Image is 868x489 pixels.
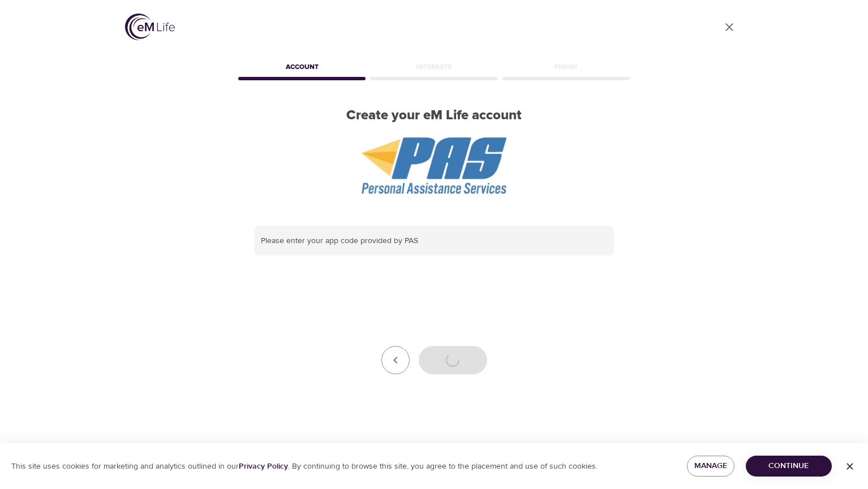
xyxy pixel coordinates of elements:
button: Manage [687,456,734,477]
button: Continue [746,456,832,477]
h2: Create your eM Life account [236,107,632,124]
a: close [716,14,743,41]
img: PAS%20logo.png [362,137,507,194]
a: Privacy Policy [239,461,288,471]
span: Manage [696,459,725,473]
img: logo [125,14,175,40]
span: Continue [755,459,823,473]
